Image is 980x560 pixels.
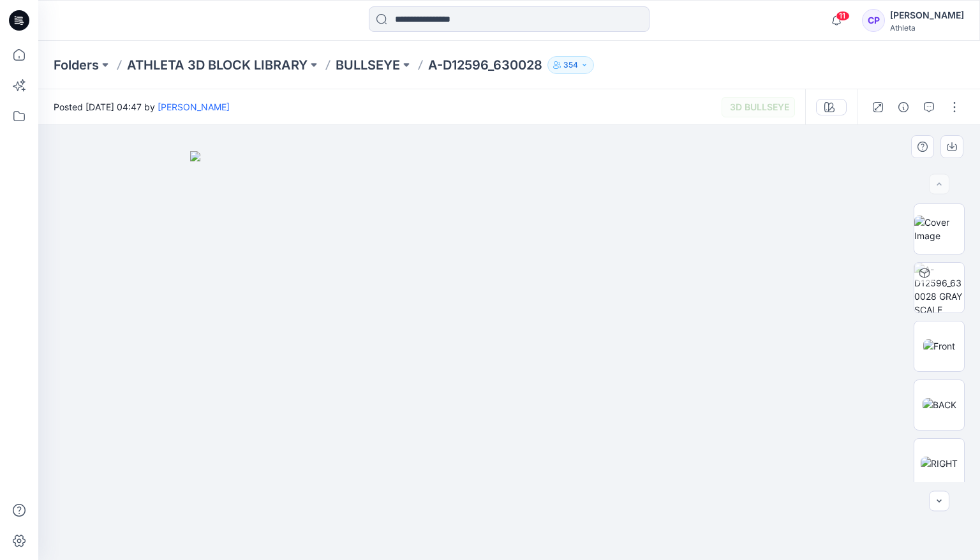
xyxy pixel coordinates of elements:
[890,8,964,23] div: [PERSON_NAME]
[547,56,594,74] button: 354
[921,457,958,470] img: RIGHT
[54,56,99,74] a: Folders
[563,58,578,72] p: 354
[158,101,230,112] a: [PERSON_NAME]
[914,263,964,313] img: A-D12596_630028 GRAY SCALE
[190,151,828,560] img: eyJhbGciOiJIUzI1NiIsImtpZCI6IjAiLCJzbHQiOiJzZXMiLCJ0eXAiOiJKV1QifQ.eyJkYXRhIjp7InR5cGUiOiJzdG9yYW...
[893,97,914,117] button: Details
[336,56,400,74] a: BULLSEYE
[923,398,956,411] img: BACK
[914,216,964,242] img: Cover Image
[890,23,964,33] div: Athleta
[428,56,542,74] p: A-D12596_630028
[127,56,308,74] a: ATHLETA 3D BLOCK LIBRARY
[862,9,885,32] div: CP
[836,11,850,21] span: 11
[923,339,955,353] img: Front
[54,100,230,114] span: Posted [DATE] 04:47 by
